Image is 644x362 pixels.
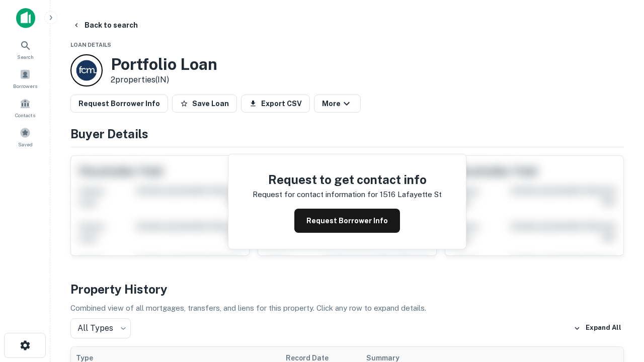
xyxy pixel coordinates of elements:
button: Export CSV [241,95,310,113]
button: More [314,95,361,113]
a: Borrowers [3,65,47,92]
h3: Portfolio Loan [111,55,217,74]
span: Saved [18,140,33,148]
div: All Types [70,318,131,338]
p: 1516 lafayette st [380,189,442,201]
p: Combined view of all mortgages, transfers, and liens for this property. Click any row to expand d... [70,302,624,314]
img: capitalize-icon.png [16,8,35,28]
p: Request for contact information for [253,189,378,201]
button: Request Borrower Info [70,95,168,113]
iframe: Chat Widget [594,282,644,330]
a: Saved [3,123,47,150]
p: 2 properties (IN) [111,74,217,86]
span: Search [17,53,34,61]
button: Request Borrower Info [294,209,400,233]
h4: Property History [70,280,624,298]
button: Save Loan [172,95,237,113]
span: Borrowers [13,82,37,90]
span: Loan Details [70,42,111,48]
a: Contacts [3,94,47,121]
a: Search [3,36,47,63]
button: Expand All [571,321,624,336]
h4: Request to get contact info [253,170,442,189]
span: Contacts [15,111,35,119]
h4: Buyer Details [70,125,624,143]
button: Back to search [68,16,142,34]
